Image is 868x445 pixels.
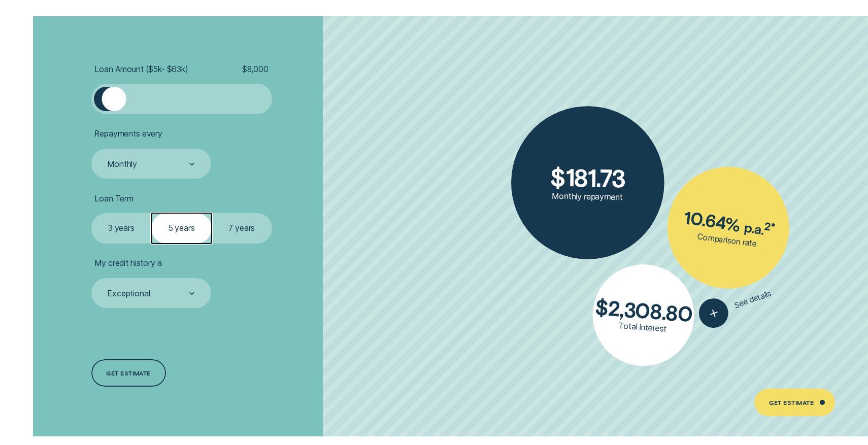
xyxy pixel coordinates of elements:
span: Loan Term [94,194,133,204]
div: Exceptional [107,289,150,299]
span: See details [733,288,773,311]
span: Loan Amount ( $5k - $63k ) [94,64,188,75]
label: 5 years [151,213,212,243]
span: My credit history is [94,258,162,268]
span: $ 8,000 [242,64,269,75]
button: See details [695,279,776,332]
label: 7 years [212,213,272,243]
div: Monthly [107,159,137,169]
a: Get estimate [91,359,166,386]
a: Get Estimate [754,389,835,416]
span: Repayments every [94,129,162,139]
label: 3 years [91,213,152,243]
